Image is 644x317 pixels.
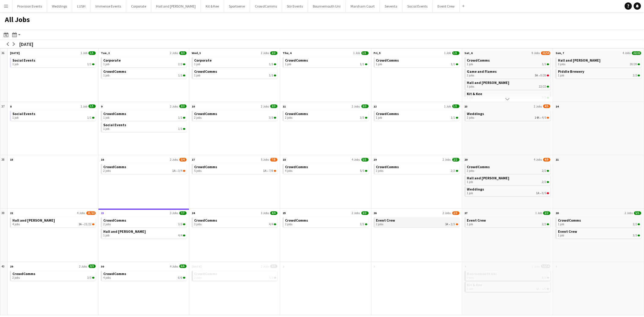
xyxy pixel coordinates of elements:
[542,191,546,195] span: 0/5
[0,49,8,102] div: 36
[558,62,566,66] span: 3 jobs
[467,175,549,184] a: Hall and [PERSON_NAME]1 job2/2
[194,169,276,173] div: •
[269,62,273,66] span: 1/1
[547,170,549,172] span: 2/2
[12,116,18,120] span: 1 job
[535,116,540,120] span: 14A
[103,234,109,237] span: 1 job
[361,51,369,55] span: 1/1
[365,63,367,65] span: 1/1
[633,74,637,77] span: 2/2
[467,85,475,88] span: 3 jobs
[179,51,187,55] span: 3/3
[467,116,475,120] span: 2 jobs
[433,0,460,12] button: Event Crew
[556,211,559,215] span: 28
[543,104,550,108] span: 4/5
[194,58,212,62] span: Corporate
[451,116,455,120] span: 1/1
[402,0,433,12] button: Social Events
[183,128,185,130] span: 1/1
[192,104,195,108] span: 10
[194,111,276,120] a: CrowdComms2 jobs3/3
[376,62,382,66] span: 1 job
[376,58,399,62] span: CrowdComms
[352,158,360,162] span: 4 Jobs
[444,104,451,108] span: 1 Job
[625,211,633,215] span: 2 Jobs
[352,104,360,108] span: 2 Jobs
[170,211,178,215] span: 3 Jobs
[194,271,217,276] span: CrowdComms
[101,211,104,215] span: 23
[365,170,367,172] span: 5/5
[178,223,182,226] span: 3/3
[443,158,451,162] span: 2 Jobs
[47,0,72,12] button: Weddings
[374,104,377,108] span: 12
[556,51,564,55] span: Sun, 7
[103,111,126,116] span: CrowdComms
[632,51,641,55] span: 22/22
[558,234,564,237] span: 1 job
[376,116,382,120] span: 1 job
[10,104,11,108] span: 8
[103,123,126,127] span: Social Events
[84,223,91,226] span: 21/22
[103,164,185,173] a: CrowdComms2 jobs1A•3/4
[376,218,395,223] span: Event Crew
[467,180,473,184] span: 1 job
[12,62,18,66] span: 1 job
[12,276,20,280] span: 2 jobs
[361,211,369,215] span: 3/3
[285,58,308,62] span: CrowdComms
[12,223,20,226] span: 4 jobs
[103,229,146,234] span: Hall and Woodhouse
[451,62,455,66] span: 1/1
[224,0,250,12] button: Sportserve
[467,217,549,226] a: Event Crew1 job2/2
[178,169,182,173] span: 3/4
[178,276,182,280] span: 6/6
[547,192,549,194] span: 0/5
[183,75,185,76] span: 1/1
[103,58,121,62] span: Corporate
[467,186,549,195] a: Weddings1 job1A•0/5
[101,158,104,162] span: 16
[542,223,546,226] span: 2/2
[542,62,546,66] span: 1/1
[172,169,176,173] span: 1A
[81,104,87,108] span: 1 Job
[103,217,185,226] a: CrowdComms2 jobs3/3
[360,223,364,226] span: 3/3
[456,117,458,119] span: 1/1
[535,74,538,77] span: 5A
[12,0,47,12] button: Provision Events
[12,217,95,226] a: Hall and [PERSON_NAME]4 jobs3A•21/22
[376,217,458,226] a: Event Crew2 jobs3A•2/3
[285,111,308,116] span: CrowdComms
[543,158,550,162] span: 4/9
[283,158,286,162] span: 18
[10,158,13,162] span: 15
[633,223,637,226] span: 2/2
[103,169,185,173] div: •
[274,170,276,172] span: 7/8
[376,111,399,116] span: CrowdComms
[558,57,640,66] a: Hall and [PERSON_NAME]3 jobs20/20
[261,158,269,162] span: 5 Jobs
[103,271,185,280] a: CrowdComms4 jobs6/6
[360,116,364,120] span: 3/3
[269,223,273,226] span: 4/4
[374,211,377,215] span: 26
[558,229,640,237] a: Event Crew1 job3/3
[376,165,399,169] span: CrowdComms
[452,211,460,215] span: 2/3
[170,104,178,108] span: 2 Jobs
[103,218,126,223] span: CrowdComms
[194,111,217,116] span: CrowdComms
[361,104,369,108] span: 3/3
[87,276,91,280] span: 3/3
[376,111,458,120] a: CrowdComms1 job1/1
